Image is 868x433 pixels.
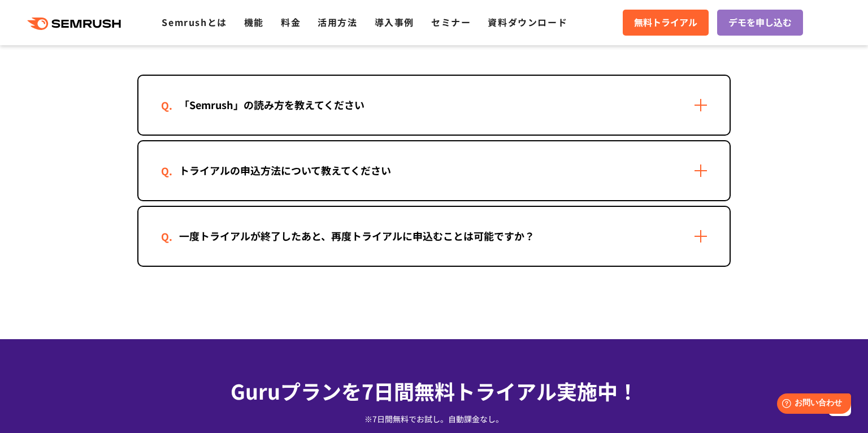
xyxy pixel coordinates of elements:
[137,375,731,406] div: Guruプランを7日間
[375,15,414,29] a: 導入事例
[634,15,697,30] span: 無料トライアル
[137,413,731,425] div: ※7日間無料でお試し。自動課金なし。
[623,10,709,36] a: 無料トライアル
[414,376,638,405] span: 無料トライアル実施中！
[767,389,856,421] iframe: Help widget launcher
[244,15,264,29] a: 機能
[728,15,792,30] span: デモを申し込む
[161,228,553,244] div: 一度トライアルが終了したあと、再度トライアルに申込むことは可能ですか？
[717,10,803,36] a: デモを申し込む
[488,15,567,29] a: 資料ダウンロード
[318,15,357,29] a: 活用方法
[161,162,409,179] div: トライアルの申込方法について教えてください
[431,15,471,29] a: セミナー
[161,97,383,113] div: 「Semrush」の読み方を教えてください
[281,15,301,29] a: 料金
[162,15,227,29] a: Semrushとは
